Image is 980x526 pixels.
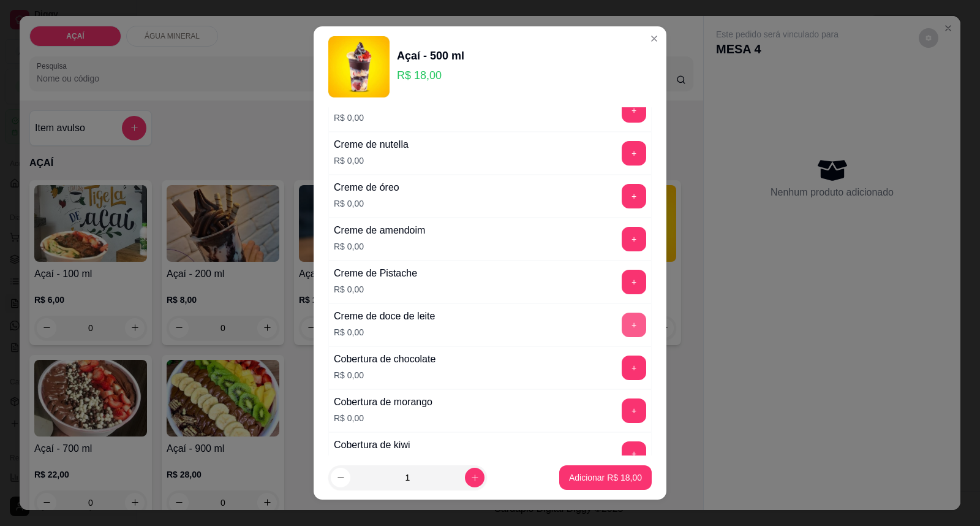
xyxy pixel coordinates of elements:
div: Creme de amendoim [334,223,425,238]
button: add [622,184,646,208]
button: add [622,227,646,251]
button: increase-product-quantity [465,468,484,487]
button: add [622,313,646,337]
img: product-image [328,36,390,97]
p: R$ 0,00 [334,369,435,381]
button: add [622,356,646,380]
p: R$ 18,00 [397,67,464,84]
p: R$ 0,00 [334,197,399,210]
button: decrease-product-quantity [331,468,350,487]
p: R$ 0,00 [334,412,432,424]
div: Cobertura de chocolate [334,352,435,367]
div: Creme de Pistache [334,266,417,281]
button: add [622,398,646,423]
button: Adicionar R$ 18,00 [559,465,652,490]
button: add [622,141,646,166]
p: R$ 0,00 [334,112,418,124]
div: Cobertura de kiwi [334,438,410,452]
div: Creme de nutella [334,137,409,152]
button: add [622,98,646,123]
button: Close [644,29,664,48]
p: R$ 0,00 [334,455,410,467]
p: R$ 0,00 [334,283,417,295]
div: Creme de óreo [334,180,399,195]
p: R$ 0,00 [334,154,409,167]
button: add [622,270,646,294]
div: Creme de doce de leite [334,309,435,324]
div: Cobertura de morango [334,395,432,410]
div: Açaí - 500 ml [397,47,464,64]
p: Adicionar R$ 18,00 [569,471,642,484]
p: R$ 0,00 [334,240,425,253]
button: add [622,441,646,466]
p: R$ 0,00 [334,326,435,338]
